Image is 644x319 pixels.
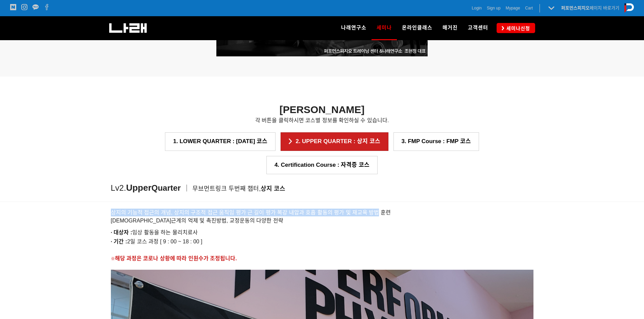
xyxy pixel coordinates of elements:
[111,230,133,235] strong: · 대상자 :
[437,16,463,40] a: 매거진
[497,23,535,33] a: 세미나신청
[468,25,488,31] span: 고객센터
[561,5,619,10] a: 퍼포먼스피지오페이지 바로가기
[525,5,533,11] a: Cart
[443,25,458,31] span: 매거진
[111,218,283,223] span: [DEMOGRAPHIC_DATA]근계의 억제 및 촉진방법, 교정운동의 다양한 전략
[165,132,276,151] a: 1. LOWER QUARTER : [DATE] 코스
[115,256,237,261] span: 해당 과정은 코로나 상황에 따라 인원수가 조정됩니다.
[111,239,202,244] span: 2일 코스 과정 [ 9 : 00 ~ 18 : 00 ]
[111,210,391,215] span: 상지의 기능적 접근의 개념, 상지의 구조적 접근 움직임 평가 근 길이 평가 복강 내압과 호흡 활동의 평가 및 재교육 방법 훈련
[463,16,493,40] a: 고객센터
[504,25,530,32] span: 세미나신청
[402,25,432,31] span: 온라인클래스
[372,16,397,40] a: 세미나
[341,25,366,31] span: 나래연구소
[266,185,285,192] span: 지 코스
[192,185,266,192] span: 무브먼트링크 두번째 챕터,
[561,5,590,10] strong: 퍼포먼스피지오
[111,257,115,261] span: ※
[255,117,389,123] span: 각 버튼을 클릭하시면 코스별 정보를 확인하실 수 있습니다.
[397,16,437,40] a: 온라인클래스
[472,5,482,11] a: Login
[111,183,126,192] span: Lv2.
[506,5,520,11] a: Mypage
[377,22,392,33] span: 세미나
[261,185,266,192] strong: 상
[336,16,372,40] a: 나래연구소
[266,156,378,174] a: 4. Certification Course : 자격증 코스
[111,239,127,244] strong: · 기간 :
[393,132,479,151] a: 3. FMP Course : FMP 코스
[280,104,365,115] strong: [PERSON_NAME]
[487,5,501,11] a: Sign up
[281,132,388,151] a: 2. UPPER QUARTER : 상지 코스
[126,183,151,193] strong: Upper
[151,183,181,192] span: Quarter
[111,230,198,235] span: 임상 활동을 하는 물리치료사
[183,184,190,192] span: ㅣ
